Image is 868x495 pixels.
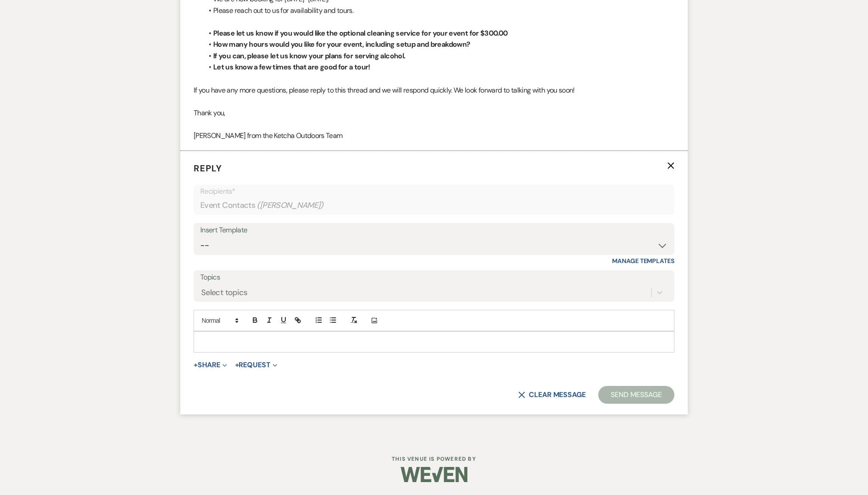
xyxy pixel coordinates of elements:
[213,51,405,61] strong: If you can, please let us know your plans for serving alcohol.
[201,286,247,298] div: Select topics
[235,361,277,369] button: Request
[598,386,674,404] button: Send Message
[518,391,586,398] button: Clear message
[213,28,507,38] strong: Please let us know if you would like the optional cleaning service for your event for $300.00
[213,40,470,49] strong: How many hours would you like for your event, including setup and breakdown?
[194,85,575,95] span: If you have any more questions, please reply to this thread and we will respond quickly. We look ...
[200,224,668,237] div: Insert Template
[213,62,370,72] strong: Let us know a few times that are good for a tour!
[194,162,222,174] span: Reply
[200,186,668,197] p: Recipients*
[257,199,324,211] span: ( [PERSON_NAME] )
[213,6,353,15] span: Please reach out to us for availability and tours.
[401,459,467,490] img: Weven Logo
[194,108,225,118] span: Thank you,
[194,131,342,140] span: [PERSON_NAME] from the Ketcha Outdoors Team
[194,361,227,369] button: Share
[194,361,198,369] span: +
[612,257,674,265] a: Manage Templates
[200,271,668,284] label: Topics
[235,361,239,369] span: +
[200,197,668,214] div: Event Contacts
